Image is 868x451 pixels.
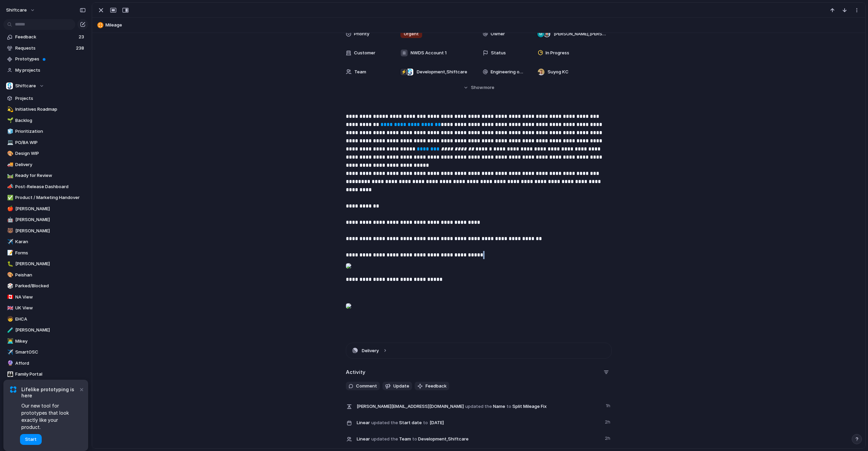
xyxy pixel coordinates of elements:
[15,349,86,356] span: SmartOSC
[3,325,88,335] a: 🧪[PERSON_NAME]
[15,260,86,267] span: [PERSON_NAME]
[15,371,86,378] span: Family Portal
[6,250,13,256] button: 📝
[25,436,37,443] span: Start
[357,403,464,410] span: [PERSON_NAME][EMAIL_ADDRESS][DOMAIN_NAME]
[7,139,12,146] div: 💻
[354,69,366,75] span: Team
[15,83,36,89] span: Shiftcare
[6,139,13,146] button: 💻
[3,303,88,313] a: 🇬🇧UK View
[15,34,77,40] span: Feedback
[3,81,88,91] button: Shiftcare
[6,327,13,333] button: 🧪
[15,117,86,124] span: Backlog
[356,383,377,390] span: Comment
[3,65,88,75] a: My projects
[15,183,86,190] span: Post-Release Dashboard
[393,383,409,390] span: Update
[6,371,13,378] button: 👪
[3,43,88,53] a: Requests238
[6,183,13,190] button: 📣
[412,436,417,443] span: to
[3,259,88,269] a: 🐛[PERSON_NAME]
[3,193,88,203] a: ✅Product / Marketing Handover
[354,31,369,37] span: Priority
[6,106,13,113] button: 💫
[6,216,13,223] button: 🤖
[7,227,12,235] div: 🐻
[6,128,13,135] button: 🧊
[371,419,398,426] span: updated the
[77,385,85,393] button: Dismiss
[7,249,12,257] div: 📝
[3,32,88,42] a: Feedback23
[15,161,86,168] span: Delivery
[7,315,12,323] div: 🧒
[15,305,86,311] span: UK View
[6,238,13,245] button: ✈️
[15,360,86,367] span: Afford
[15,56,86,62] span: Prototypes
[417,69,467,75] span: Development , Shiftcare
[3,126,88,137] a: 🧊Prioritization
[15,67,86,74] span: My projects
[7,150,12,158] div: 🎨
[3,336,88,346] a: 👨‍💻Mikey
[357,417,601,428] span: Start date
[3,347,88,357] div: ✈️SmartOSC
[6,283,13,289] button: 🎲
[7,282,12,290] div: 🎲
[491,50,506,56] span: Status
[7,337,12,345] div: 👨‍💻
[6,272,13,278] button: 🎨
[6,205,13,212] button: 🍎
[6,194,13,201] button: ✅
[3,248,88,258] a: 📝Forms
[404,31,419,37] span: Urgent
[15,150,86,157] span: Design WIP
[346,343,611,358] button: Delivery
[3,292,88,302] div: 🇨🇦NA View
[418,436,469,443] span: Development , Shiftcare
[346,382,380,391] button: Comment
[15,216,86,223] span: [PERSON_NAME]
[605,417,612,426] span: 2h
[546,50,569,56] span: In Progress
[3,314,88,324] a: 🧒EHCA
[6,117,13,124] button: 🌱
[21,386,78,399] span: Lifelike prototyping is here
[3,215,88,225] a: 🤖[PERSON_NAME]
[6,150,13,157] button: 🎨
[7,371,12,378] div: 👪
[3,226,88,236] a: 🐻[PERSON_NAME]
[7,194,12,202] div: ✅
[6,172,13,179] button: 🛤️
[415,382,449,391] button: Feedback
[7,271,12,279] div: 🎨
[484,84,494,91] span: more
[491,31,505,37] span: Owner
[346,82,612,94] button: Showmore
[491,69,526,75] span: Engineering owner
[605,434,612,442] span: 2h
[3,182,88,192] a: 📣Post-Release Dashboard
[15,327,86,333] span: [PERSON_NAME]
[3,358,88,368] div: 🔮Afford
[105,22,862,29] span: Mileage
[3,148,88,159] a: 🎨Design WIP
[7,106,12,113] div: 💫
[15,95,86,102] span: Projects
[3,115,88,126] div: 🌱Backlog
[6,316,13,323] button: 🧒
[15,238,86,245] span: Karan
[7,238,12,246] div: ✈️
[7,348,12,356] div: ✈️
[3,237,88,247] div: ✈️Karan
[6,260,13,267] button: 🐛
